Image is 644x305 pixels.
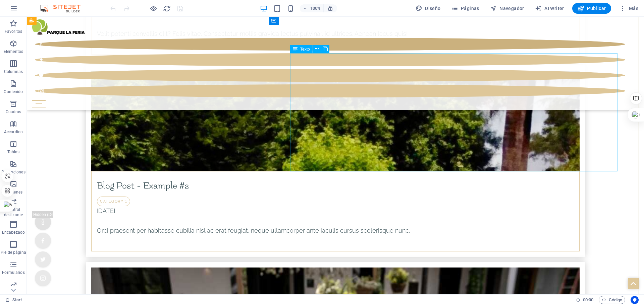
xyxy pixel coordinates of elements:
span: Más [619,5,638,12]
span: 00 00 [583,296,593,304]
h6: Tiempo de la sesión [576,296,594,304]
p: Accordion [4,129,23,135]
img: Editor Logo [39,4,89,12]
button: reload [163,4,171,12]
span: Diseño [416,5,441,12]
a: Haz clic para cancelar la selección y doble clic para abrir páginas [5,296,22,304]
span: AI Writer [535,5,564,12]
span: Texto [300,47,310,51]
p: Encabezado [2,230,25,235]
button: AI Writer [532,3,567,14]
h6: 100% [310,4,321,12]
p: Contenido [4,89,23,94]
button: 100% [300,4,324,12]
p: Imágenes [4,189,22,195]
i: Volver a cargar página [163,5,171,12]
button: Publicar [572,3,611,14]
p: Columnas [4,69,23,74]
p: Tablas [7,149,20,155]
p: Favoritos [5,29,22,34]
span: Páginas [451,5,479,12]
span: Publicar [578,5,606,12]
span: Código [602,296,622,304]
p: Prestaciones [1,169,25,175]
p: Cuadros [6,109,21,115]
button: Navegador [487,3,527,14]
button: Haz clic para salir del modo de previsualización y seguir editando [149,4,157,12]
span: Navegador [490,5,524,12]
button: Código [599,296,625,304]
p: Formularios [2,270,24,275]
button: Páginas [449,3,482,14]
p: Pie de página [1,250,26,255]
button: Usercentrics [631,296,639,304]
span: : [588,297,589,302]
p: Elementos [4,49,23,54]
button: Diseño [413,3,443,14]
button: Más [616,3,641,14]
i: Al redimensionar, ajustar el nivel de zoom automáticamente para ajustarse al dispositivo elegido. [327,5,333,11]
